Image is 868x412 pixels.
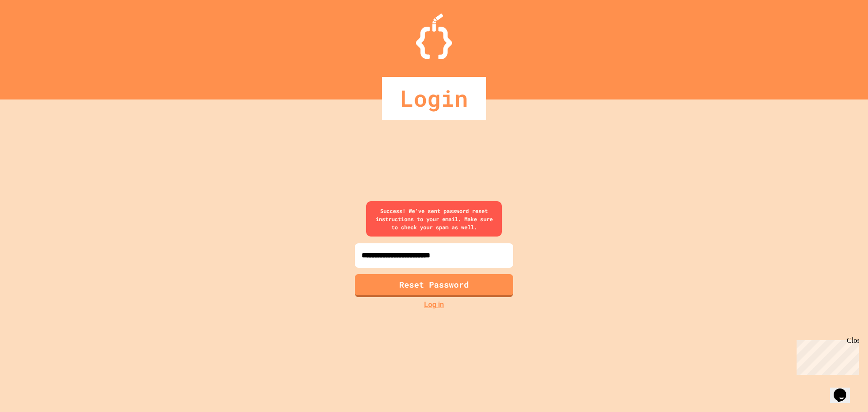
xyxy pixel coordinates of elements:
[793,336,859,375] iframe: chat widget
[366,201,502,237] div: Success! We've sent password reset instructions to your email. Make sure to check your spam as well.
[382,77,486,120] div: Login
[355,274,513,297] button: Reset Password
[424,299,444,310] a: Log in
[830,376,859,403] iframe: chat widget
[4,4,62,57] div: Chat with us now!Close
[416,14,452,59] img: Logo.svg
